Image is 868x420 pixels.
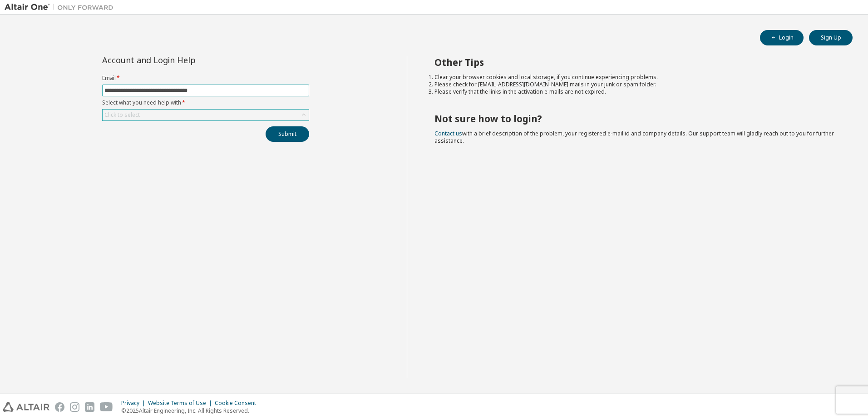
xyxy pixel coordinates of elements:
label: Select what you need help with [102,99,309,106]
li: Clear your browser cookies and local storage, if you continue experiencing problems. [434,74,837,81]
button: Login [760,30,804,45]
div: Privacy [121,400,148,407]
button: Submit [266,126,309,142]
img: linkedin.svg [85,402,94,412]
span: with a brief description of the problem, your registered e-mail id and company details. Our suppo... [434,130,834,145]
button: Sign Up [809,30,853,45]
img: Altair One [5,3,118,12]
div: Account and Login Help [102,56,268,64]
div: Website Terms of Use [148,400,215,407]
label: Email [102,75,309,82]
h2: Not sure how to login? [434,113,837,125]
img: facebook.svg [55,402,64,412]
p: © 2025 Altair Engineering, Inc. All Rights Reserved. [121,407,261,415]
img: instagram.svg [70,402,79,412]
li: Please check for [EMAIL_ADDRESS][DOMAIN_NAME] mails in your junk or spam folder. [434,81,837,88]
li: Please verify that the links in the activation e-mails are not expired. [434,88,837,95]
div: Cookie Consent [215,400,261,407]
div: Click to select [104,111,140,119]
img: altair_logo.svg [3,402,49,412]
div: Click to select [103,110,309,120]
a: Contact us [434,130,462,137]
img: youtube.svg [100,402,113,412]
h2: Other Tips [434,56,837,68]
